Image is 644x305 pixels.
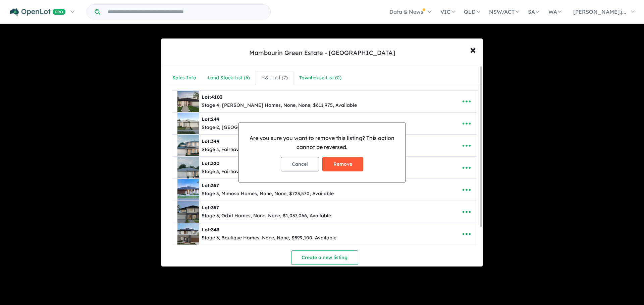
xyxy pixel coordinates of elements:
span: [PERSON_NAME].j... [573,8,626,15]
input: Try estate name, suburb, builder or developer [102,5,269,19]
button: Cancel [281,157,319,171]
button: Remove [322,157,363,171]
p: Are you sure you want to remove this listing? This action cannot be reversed. [244,134,400,152]
img: Openlot PRO Logo White [10,8,66,16]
